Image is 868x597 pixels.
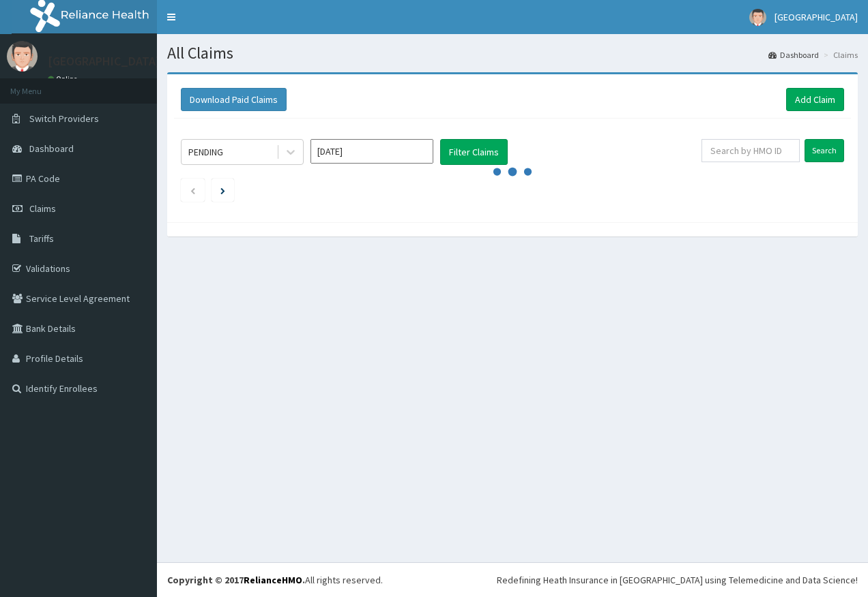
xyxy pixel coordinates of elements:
[820,49,858,61] li: Claims
[190,184,196,196] a: Previous page
[167,574,305,586] strong: Copyright © 2017 .
[805,139,844,162] input: Search
[29,142,74,155] span: Dashboard
[157,562,868,597] footer: All rights reserved.
[786,88,844,111] a: Add Claim
[440,139,508,165] button: Filter Claims
[775,11,858,23] span: [GEOGRAPHIC_DATA]
[768,49,819,61] a: Dashboard
[167,44,858,62] h1: All Claims
[48,55,160,67] p: [GEOGRAPHIC_DATA]
[220,184,225,196] a: Next page
[701,139,800,162] input: Search by HMO ID
[749,9,766,26] img: User Image
[29,202,56,215] span: Claims
[188,145,223,159] div: PENDING
[29,112,99,125] span: Switch Providers
[29,232,54,245] span: Tariffs
[244,574,302,586] a: RelianceHMO
[7,41,38,72] img: User Image
[181,88,287,111] button: Download Paid Claims
[492,151,533,192] svg: audio-loading
[48,74,81,84] a: Online
[497,573,858,587] div: Redefining Heath Insurance in [GEOGRAPHIC_DATA] using Telemedicine and Data Science!
[310,139,433,164] input: Select Month and Year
